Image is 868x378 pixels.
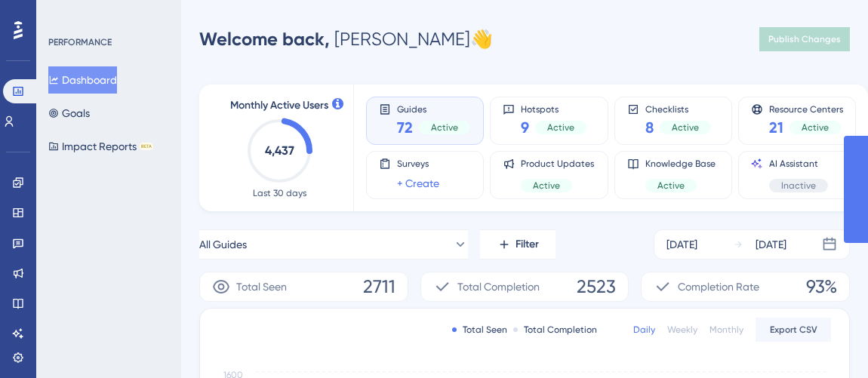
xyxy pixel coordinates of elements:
div: Total Seen [452,324,507,336]
span: Export CSV [770,324,817,336]
a: + Create [397,174,439,192]
div: BETA [140,143,153,150]
span: Resource Centers [769,103,843,114]
div: [DATE] [666,235,697,254]
span: Publish Changes [768,33,841,45]
span: All Guides [199,235,247,254]
button: Export CSV [756,318,831,342]
span: Active [657,180,685,192]
span: Last 30 days [253,187,306,199]
div: [PERSON_NAME] 👋 [199,27,493,51]
span: Surveys [397,158,439,170]
button: Impact ReportsBETA [48,133,153,160]
span: Product Updates [521,158,594,170]
div: [DATE] [756,235,786,254]
button: Filter [480,229,556,260]
span: Checklists [645,103,711,114]
span: Completion Rate [678,278,759,296]
span: Active [672,121,699,134]
div: Weekly [667,324,697,336]
span: 2711 [363,275,396,299]
span: 72 [397,117,413,138]
span: Knowledge Base [645,158,716,170]
div: PERFORMANCE [48,36,112,48]
span: 21 [769,117,783,138]
span: Total Completion [457,278,540,296]
span: 2523 [577,275,616,299]
span: Active [431,121,458,134]
span: Guides [397,103,470,114]
span: Active [547,121,574,134]
span: Monthly Active Users [230,97,328,115]
div: Total Completion [513,324,597,336]
span: 9 [521,117,529,138]
span: Active [802,121,829,134]
text: 4,437 [265,143,294,158]
button: Dashboard [48,66,117,94]
span: Hotspots [521,103,586,114]
button: Publish Changes [759,27,850,51]
span: 93% [806,275,837,299]
button: All Guides [199,229,468,260]
span: AI Assistant [769,158,828,170]
span: Total Seen [236,278,287,296]
button: Goals [48,100,90,127]
iframe: UserGuiding AI Assistant Launcher [805,318,850,364]
span: Active [533,180,560,192]
span: Filter [516,235,539,254]
span: Inactive [781,180,816,192]
span: 8 [645,117,654,138]
div: Monthly [709,324,743,336]
div: Daily [633,324,655,336]
span: Welcome back, [199,28,330,50]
